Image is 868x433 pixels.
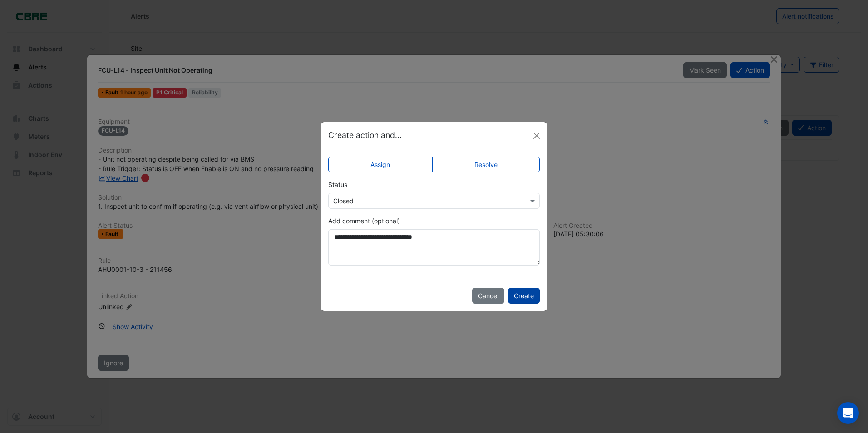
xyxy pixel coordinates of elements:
[328,216,400,226] label: Add comment (optional)
[328,180,347,189] label: Status
[508,288,540,304] button: Create
[328,129,402,141] h5: Create action and...
[530,129,543,143] button: Close
[837,402,859,424] div: Open Intercom Messenger
[328,157,433,172] label: Assign
[432,157,540,172] label: Resolve
[472,288,504,304] button: Cancel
